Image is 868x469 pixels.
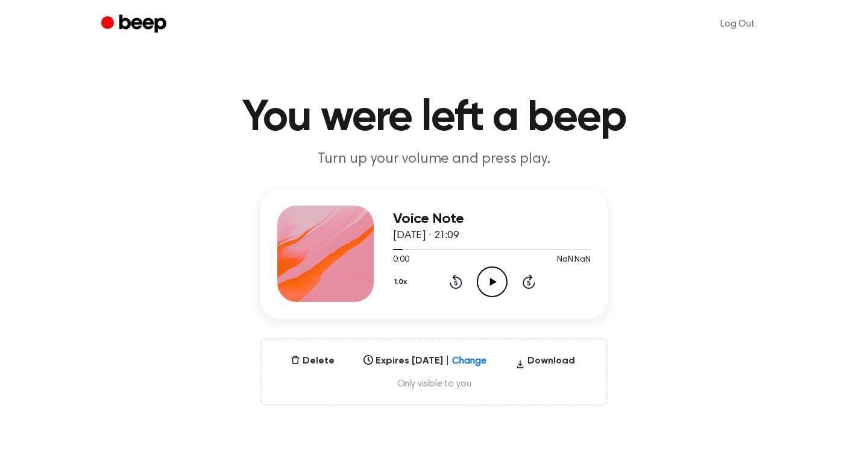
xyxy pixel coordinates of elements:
button: Download [511,354,580,373]
h1: You were left a beep [125,96,743,140]
p: Turn up your volume and press play. [203,150,665,169]
h3: Voice Note [393,211,591,227]
span: NaN:NaN [557,254,591,266]
span: 0:00 [393,254,409,266]
span: Only visible to you [276,378,592,390]
span: [DATE] · 21:09 [393,230,459,241]
button: 1.0x [393,272,412,292]
a: Log Out [708,10,767,39]
a: Beep [101,13,169,36]
button: Delete [286,354,339,368]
